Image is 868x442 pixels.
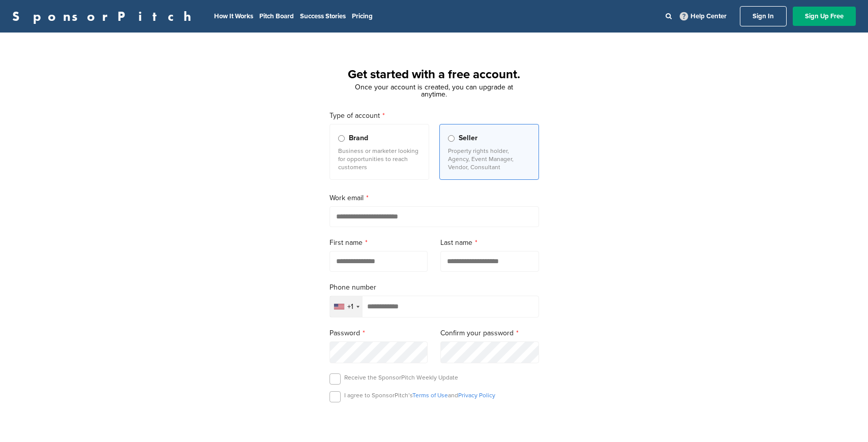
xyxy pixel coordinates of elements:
a: Pricing [352,12,373,20]
label: Work email [330,193,539,204]
a: Help Center [678,10,729,22]
a: Success Stories [300,12,346,20]
p: Business or marketer looking for opportunities to reach customers [338,147,421,171]
label: Confirm your password [440,328,539,339]
a: Sign Up Free [793,7,856,26]
span: Once your account is created, you can upgrade at anytime. [355,83,513,99]
span: Brand [349,133,368,144]
div: Selected country [330,296,363,317]
label: Phone number [330,282,539,293]
a: SponsorPitch [12,10,198,23]
p: Receive the SponsorPitch Weekly Update [344,373,458,382]
a: Pitch Board [259,12,294,20]
input: Brand Business or marketer looking for opportunities to reach customers [338,135,345,142]
label: Type of account [330,110,539,121]
div: +1 [347,303,353,310]
a: Sign In [740,6,787,26]
a: Privacy Policy [458,392,495,399]
label: Last name [440,237,539,248]
h1: Get started with a free account. [317,66,551,84]
a: Terms of Use [412,392,448,399]
span: Seller [459,133,477,144]
label: Password [330,328,428,339]
a: How It Works [214,12,253,20]
p: Property rights holder, Agency, Event Manager, Vendor, Consultant [448,147,530,171]
label: First name [330,237,428,248]
input: Seller Property rights holder, Agency, Event Manager, Vendor, Consultant [448,135,455,142]
p: I agree to SponsorPitch’s and [344,391,495,399]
